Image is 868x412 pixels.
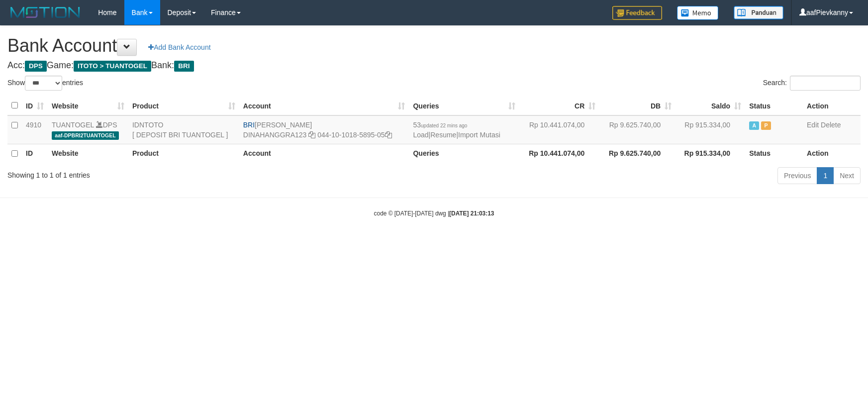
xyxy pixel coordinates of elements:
img: MOTION_logo.png [7,5,83,20]
span: aaf-DPBRI2TUANTOGEL [52,131,119,140]
th: Status [745,144,803,163]
a: Copy 044101018589505 to clipboard [385,131,392,139]
a: Delete [821,121,841,129]
span: updated 22 mins ago [421,123,467,128]
span: Active [749,121,759,130]
th: Queries: activate to sort column ascending [409,96,519,115]
td: DPS [48,115,128,144]
th: ID: activate to sort column ascending [22,96,48,115]
td: 4910 [22,115,48,144]
h4: Acc: Game: Bank: [7,61,861,71]
th: Queries [409,144,519,163]
input: Search: [790,76,861,91]
td: IDNTOTO [ DEPOSIT BRI TUANTOGEL ] [128,115,239,144]
strong: [DATE] 21:03:13 [449,210,494,217]
th: Status [745,96,803,115]
th: CR: activate to sort column ascending [519,96,599,115]
a: 1 [817,167,834,184]
a: Import Mutasi [458,131,500,139]
th: Rp 9.625.740,00 [599,144,675,163]
th: Action [803,144,861,163]
th: Rp 10.441.074,00 [519,144,599,163]
td: Rp 10.441.074,00 [519,115,599,144]
th: Product [128,144,239,163]
small: code © [DATE]-[DATE] dwg | [374,210,494,217]
a: Edit [807,121,819,129]
div: Showing 1 to 1 of 1 entries [7,166,354,180]
a: Next [833,167,861,184]
th: Rp 915.334,00 [675,144,745,163]
th: ID [22,144,48,163]
a: Copy DINAHANGGRA123 to clipboard [308,131,315,139]
a: Previous [777,167,817,184]
label: Search: [763,76,861,91]
select: Showentries [25,76,62,91]
img: Feedback.jpg [612,6,662,20]
span: 53 [413,121,467,129]
td: Rp 9.625.740,00 [599,115,675,144]
th: Account [239,144,409,163]
span: | | [413,121,500,139]
th: Website: activate to sort column ascending [48,96,128,115]
span: BRI [243,121,255,129]
th: Action [803,96,861,115]
th: Saldo: activate to sort column ascending [675,96,745,115]
th: Product: activate to sort column ascending [128,96,239,115]
td: Rp 915.334,00 [675,115,745,144]
img: Button%20Memo.svg [677,6,719,20]
span: BRI [174,61,193,72]
a: Add Bank Account [142,39,217,56]
a: TUANTOGEL [52,121,94,129]
span: DPS [25,61,47,72]
a: Load [413,131,428,139]
th: Account: activate to sort column ascending [239,96,409,115]
img: panduan.png [734,6,783,19]
td: [PERSON_NAME] 044-10-1018-5895-05 [239,115,409,144]
a: Resume [430,131,456,139]
th: Website [48,144,128,163]
th: DB: activate to sort column ascending [599,96,675,115]
span: ITOTO > TUANTOGEL [74,61,151,72]
label: Show entries [7,76,83,91]
h1: Bank Account [7,36,861,56]
span: Paused [761,121,771,130]
a: DINAHANGGRA123 [243,131,307,139]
